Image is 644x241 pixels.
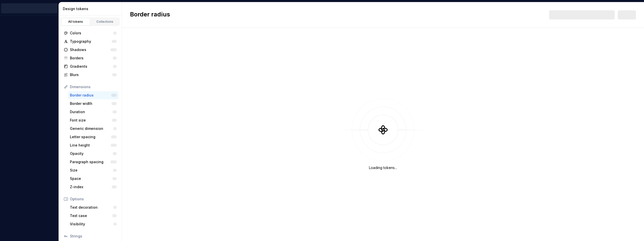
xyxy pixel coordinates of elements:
a: Borders [62,54,119,62]
div: Space [70,176,113,181]
div: Blurs [70,72,112,77]
div: Opacity [70,151,113,156]
a: Letter spacing [68,133,119,141]
div: Design tokens [63,6,120,11]
div: Line height [70,143,111,148]
div: Loading tokens... [369,165,397,170]
div: Visibility [70,222,114,227]
a: Font size [68,116,119,124]
div: Font size [70,118,112,123]
h2: Border radius [130,10,170,19]
a: Blurs [62,71,119,79]
div: Dimensions [70,84,117,89]
a: Border width [68,100,119,108]
div: Letter spacing [70,134,111,139]
a: Visibility [68,220,119,228]
div: Borders [70,56,113,61]
a: Shadows [62,46,119,54]
a: Size [68,166,119,174]
div: Gradients [70,64,113,69]
a: Border radius [68,91,119,99]
div: Text decoration [70,205,113,210]
a: Colors [62,29,119,37]
div: Shadows [70,47,111,52]
div: Z-index [70,184,112,189]
a: Text case [68,212,119,220]
div: Collections [92,20,118,24]
a: Z-index [68,183,119,191]
div: All tokens [63,20,88,24]
div: Options [70,197,117,202]
a: Line height [68,141,119,149]
a: Space [68,175,119,183]
div: Border width [70,101,112,106]
a: Duration [68,108,119,116]
div: Colors [70,31,113,36]
a: Gradients [62,62,119,70]
div: Strings [70,234,117,239]
div: Border radius [70,93,111,98]
a: Opacity [68,150,119,158]
a: Typography [62,37,119,45]
div: Text case [70,213,112,218]
div: Generic dimension [70,126,113,131]
a: Text decoration [68,203,119,211]
a: Paragraph spacing [68,158,119,166]
div: Typography [70,39,112,44]
div: Size [70,168,113,173]
div: Paragraph spacing [70,159,111,164]
div: Duration [70,109,113,114]
a: Generic dimension [68,125,119,133]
